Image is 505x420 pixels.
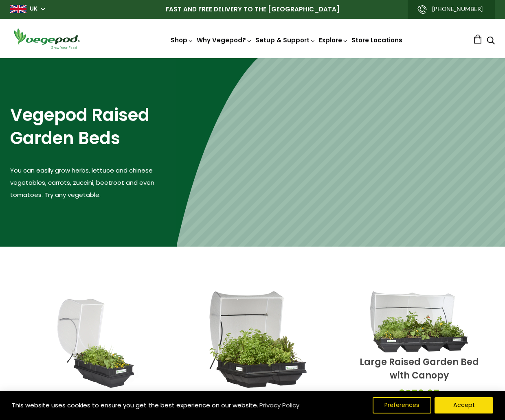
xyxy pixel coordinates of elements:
h2: Vegepod Raised Garden Beds [10,104,177,150]
p: You can easily grow herbs, lettuce and chinese vegetables, carrots, zuccini, beetroot and even to... [10,164,177,201]
a: Setup & Support [255,36,316,44]
a: Store Locations [351,36,402,44]
a: Large Raised Garden Bed with Canopy [360,356,479,382]
img: Small Raised Garden Bed with Canopy [49,291,143,389]
div: £279.65 [356,382,483,406]
img: Large Raised Garden Bed with Canopy [370,291,468,352]
button: Preferences [373,397,431,413]
a: Privacy Policy (opens in a new tab) [258,398,301,413]
a: Why Vegepod? [197,36,252,44]
a: UK [30,5,37,13]
img: gb_large.png [10,5,26,13]
a: Search [487,37,495,46]
button: Accept [435,397,493,413]
a: Shop [171,36,193,44]
img: Medium Raised Garden Bed with Canopy [209,291,307,388]
span: This website uses cookies to ensure you get the best experience on our website. [12,401,258,409]
img: Vegepod [10,27,83,50]
a: Explore [319,36,348,44]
